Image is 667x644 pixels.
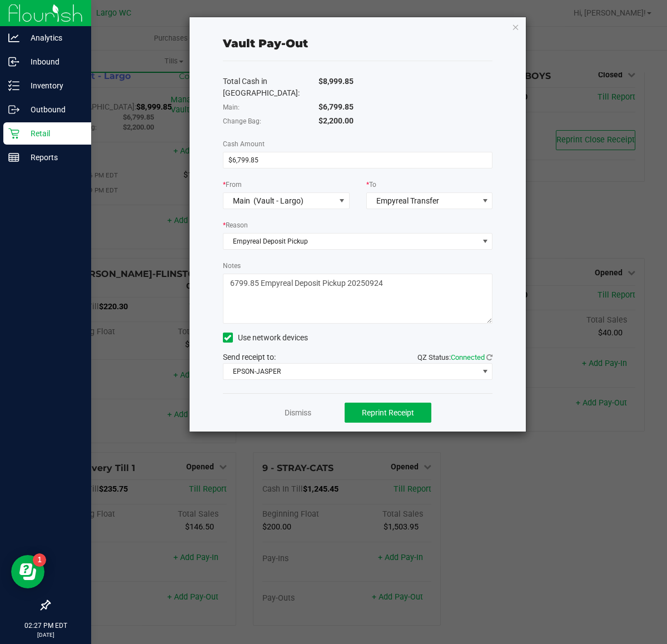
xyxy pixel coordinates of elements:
p: Retail [19,127,86,140]
span: Total Cash in [GEOGRAPHIC_DATA]: [223,77,300,97]
p: [DATE] [5,631,86,639]
label: From [223,180,242,190]
button: Reprint Receipt [345,403,431,423]
span: Connected [451,353,485,361]
span: (Vault - Largo) [253,196,303,205]
span: EPSON-JASPER [223,364,479,379]
span: $2,200.00 [318,116,354,125]
iframe: Resource center unread badge [33,553,46,567]
span: Empyreal Transfer [376,196,439,205]
span: Send receipt to: [223,353,276,361]
inline-svg: Retail [8,128,19,139]
p: Reports [19,151,86,164]
inline-svg: Analytics [8,32,19,43]
label: To [366,180,376,190]
inline-svg: Outbound [8,104,19,115]
p: 02:27 PM EDT [5,621,86,631]
p: Inbound [19,55,86,68]
inline-svg: Reports [8,152,19,163]
label: Notes [223,261,241,271]
span: Empyreal Deposit Pickup [223,234,479,249]
span: $8,999.85 [318,77,354,86]
span: Cash Amount [223,140,265,148]
iframe: Resource center [11,555,44,588]
span: $6,799.85 [318,102,354,111]
inline-svg: Inbound [8,56,19,67]
span: QZ Status: [417,353,492,361]
p: Inventory [19,79,86,92]
span: Change Bag: [223,117,261,125]
label: Use network devices [223,332,308,344]
span: Main: [223,103,240,111]
p: Outbound [19,103,86,116]
span: Reprint Receipt [362,408,414,417]
a: Dismiss [285,407,311,419]
div: Vault Pay-Out [223,35,308,52]
span: Main [233,196,250,205]
inline-svg: Inventory [8,80,19,91]
label: Reason [223,220,248,230]
p: Analytics [19,31,86,44]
